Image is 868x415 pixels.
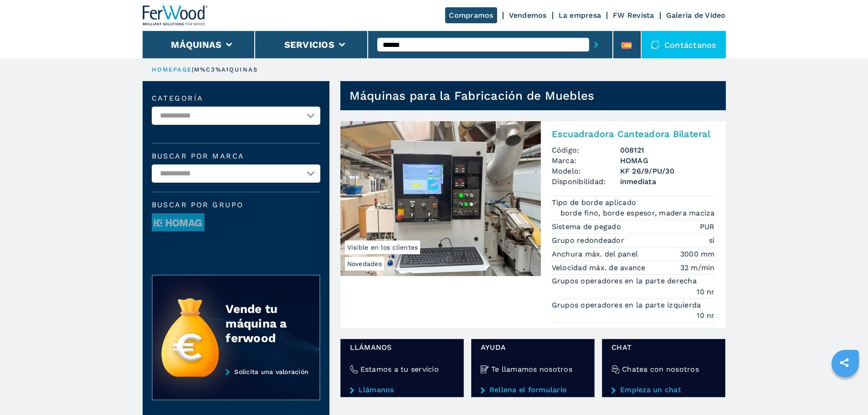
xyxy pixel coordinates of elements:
p: m%C3%A1quinas [194,66,258,74]
a: Galeria de Video [666,11,726,20]
span: Marca: [552,155,620,166]
span: Código: [552,145,620,155]
span: Buscar por grupo [152,201,320,209]
h4: Chatea con nosotros [622,364,699,374]
a: FW Revista [613,11,654,20]
em: 3000 mm [680,249,715,259]
p: Grupo redondeador [552,236,627,246]
h2: Escuadradora Canteadora Bilateral [552,128,715,139]
a: Vendemos [509,11,547,20]
a: Compramos [445,7,497,23]
h4: Te llamamos nosotros [491,364,572,374]
img: Escuadradora Canteadora Bilateral HOMAG KF 26/9/PU/30 [340,121,541,276]
button: Máquinas [171,39,221,50]
p: Anchura máx. del panel [552,249,641,259]
img: Chatea con nosotros [611,365,620,374]
p: Grupos operadores en la parte derecha [552,276,699,286]
a: La empresa [559,11,601,20]
span: Visible en los clientes [345,241,421,254]
a: Escuadradora Canteadora Bilateral HOMAG KF 26/9/PU/30NovedadesVisible en los clientesEscuadradora... [340,121,726,328]
p: Sistema de pegado [552,222,624,232]
span: Modelo: [552,166,620,176]
a: Empieza un chat [611,386,716,394]
span: Ayuda [481,342,585,353]
label: Buscar por marca [152,153,320,160]
img: Contáctanos [651,40,660,49]
a: sharethis [833,351,856,374]
span: Llámanos [350,342,454,353]
em: 32 m/min [680,262,715,273]
div: Contáctanos [642,31,726,58]
img: Te llamamos nosotros [481,365,489,374]
span: Chat [611,342,716,353]
a: Solicita una valoración [152,368,320,401]
a: Rellena el formulario [481,386,585,394]
iframe: Chat [829,374,861,408]
span: Disponibilidad: [552,176,620,187]
em: borde fino, borde espesor, madera maciza [560,208,715,218]
p: Grupos operadores en la parte izquierda [552,300,704,310]
button: Servicios [284,39,334,50]
em: PUR [700,221,715,232]
span: Novedades [345,257,384,271]
span: | [192,66,194,73]
h1: Máquinas para la Fabricación de Muebles [349,88,595,103]
em: sì [709,235,715,246]
span: inmediata [620,176,715,187]
em: 10 nr [697,310,714,321]
p: Velocidad máx. de avance [552,263,648,273]
h3: 008121 [620,145,715,155]
h3: KF 26/9/PU/30 [620,166,715,176]
label: categoría [152,95,320,102]
img: Estamos a tu servicio [350,365,358,374]
p: Tipo de borde aplicado [552,198,639,208]
img: Ferwood [143,5,208,26]
img: image [152,214,204,232]
a: Llámanos [350,386,454,394]
h3: HOMAG [620,155,715,166]
div: Vende tu máquina a ferwood [226,302,301,345]
a: HOMEPAGE [152,66,192,73]
button: submit-button [589,34,603,55]
h4: Estamos a tu servicio [360,364,439,374]
em: 10 nr [697,287,714,297]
